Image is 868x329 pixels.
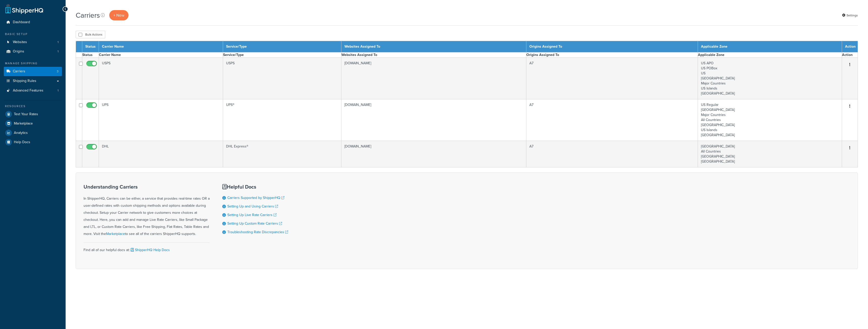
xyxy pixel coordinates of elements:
[4,119,62,128] a: Marketplace
[84,184,210,190] h3: Understanding Carriers
[341,99,526,141] td: [DOMAIN_NAME]
[842,12,858,19] a: Settings
[13,20,30,24] span: Dashboard
[698,99,842,141] td: US Regular [GEOGRAPHIC_DATA] Major Countries All Countries [GEOGRAPHIC_DATA] US Islands [GEOGRAPH...
[4,18,62,27] a: Dashboard
[13,79,36,83] span: Shipping Rules
[76,31,105,38] button: Bulk Actions
[223,141,341,167] td: DHL Express®
[99,99,223,141] td: UPS
[341,52,526,58] th: Websites Assigned To
[842,52,858,58] th: Action
[76,10,100,20] h1: Carriers
[5,4,43,14] a: ShipperHQ Home
[223,58,341,99] td: USPS
[698,41,842,52] th: Applicable Zone
[13,88,43,93] span: Advanced Features
[82,52,99,58] th: Status
[4,138,62,147] a: Help Docs
[4,32,62,36] div: Basic Setup
[227,221,282,226] a: Setting Up Custom Rate Carriers
[99,41,223,52] th: Carrier Name
[4,47,62,56] a: Origins 1
[4,86,62,95] a: Advanced Features 1
[4,110,62,119] a: Test Your Rates
[227,229,288,235] a: Troubleshooting Rate Discrepancies
[82,41,99,52] th: Status
[526,52,698,58] th: Origins Assigned To
[99,141,223,167] td: DHL
[4,61,62,66] div: Manage Shipping
[14,131,28,135] span: Analytics
[223,52,341,58] th: Service/Type
[341,141,526,167] td: [DOMAIN_NAME]
[99,52,223,58] th: Carrier Name
[526,141,698,167] td: A7
[526,41,698,52] th: Origins Assigned To
[57,69,59,74] span: 3
[4,38,62,47] a: Websites 1
[13,40,27,44] span: Websites
[4,67,62,76] li: Carriers
[106,231,125,236] a: Marketplace
[698,58,842,99] td: US APO US POBox US [GEOGRAPHIC_DATA] Major Countries US Islands [GEOGRAPHIC_DATA]
[84,184,210,237] div: In ShipperHQ, Carriers can be either, a service that provides real-time rates OR a user-defined r...
[109,10,128,20] a: + New
[4,47,62,56] li: Origins
[227,195,284,200] a: Carriers Supported by ShipperHQ
[222,184,288,190] h3: Helpful Docs
[526,99,698,141] td: A7
[223,41,341,52] th: Service/Type
[526,58,698,99] td: A7
[698,141,842,167] td: [GEOGRAPHIC_DATA] All Countries [GEOGRAPHIC_DATA] [GEOGRAPHIC_DATA]
[341,41,526,52] th: Websites Assigned To
[99,58,223,99] td: USPS
[14,140,30,144] span: Help Docs
[227,204,278,209] a: Setting Up and Using Carriers
[4,86,62,95] li: Advanced Features
[4,67,62,76] a: Carriers 3
[130,247,170,253] a: ShipperHQ Help Docs
[14,112,38,116] span: Test Your Rates
[58,40,59,44] span: 1
[698,52,842,58] th: Applicable Zone
[13,49,24,54] span: Origins
[4,104,62,108] div: Resources
[14,122,33,126] span: Marketplace
[341,58,526,99] td: [DOMAIN_NAME]
[84,243,210,254] div: Find all of our helpful docs at:
[13,69,25,74] span: Carriers
[58,49,59,54] span: 1
[227,212,277,218] a: Setting Up Live Rate Carriers
[4,128,62,137] a: Analytics
[4,76,62,86] a: Shipping Rules
[842,41,858,52] th: Action
[58,88,59,93] span: 1
[223,99,341,141] td: UPS®
[4,38,62,47] li: Websites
